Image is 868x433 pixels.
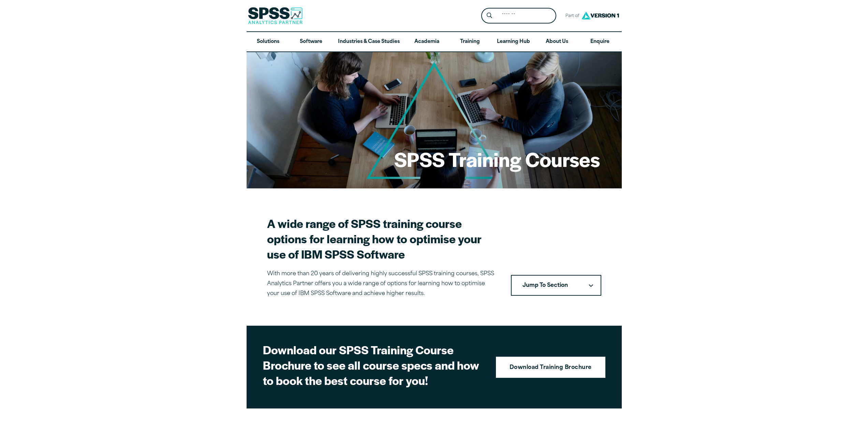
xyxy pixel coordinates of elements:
a: Download Training Brochure [496,357,605,378]
a: Academia [405,32,448,52]
img: SPSS Analytics Partner [248,7,303,24]
a: Learning Hub [491,32,535,52]
h2: A wide range of SPSS training course options for learning how to optimise your use of IBM SPSS So... [267,216,495,262]
p: With more than 20 years of delivering highly successful SPSS training courses, SPSS Analytics Par... [267,269,495,298]
form: Site Header Search Form [481,8,556,24]
h1: SPSS Training Courses [394,146,600,172]
h2: Download our SPSS Training Course Brochure to see all course specs and how to book the best cours... [263,342,485,388]
span: Part of [562,11,580,21]
a: Training [448,32,491,52]
a: Industries & Case Studies [333,32,405,52]
a: Solutions [247,32,290,52]
svg: Downward pointing chevron [589,284,593,287]
button: Jump To SectionDownward pointing chevron [511,275,601,296]
a: About Us [535,32,578,52]
nav: Table of Contents [511,275,601,296]
nav: Desktop version of site main menu [247,32,622,52]
svg: Search magnifying glass icon [487,13,492,18]
a: Enquire [578,32,621,52]
button: Search magnifying glass icon [483,10,496,22]
strong: Download Training Brochure [510,364,591,372]
a: Software [290,32,333,52]
img: Version1 Logo [580,9,621,22]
